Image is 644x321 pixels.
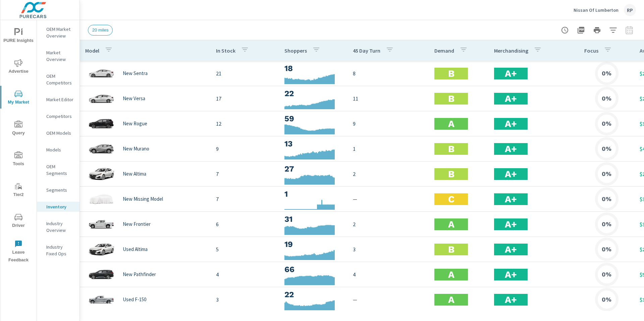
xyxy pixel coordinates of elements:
h2: B [448,168,454,180]
h6: 0% [602,70,611,77]
div: Models [37,145,79,155]
h2: B [448,93,454,105]
h2: A+ [505,118,517,130]
p: 1 [353,145,424,153]
p: 6 [216,220,274,228]
p: OEM Segments [46,163,74,177]
p: New Pathfinder [123,271,156,277]
span: 20 miles [88,27,112,33]
h3: 66 [284,264,342,275]
p: 7 [216,195,274,203]
h2: B [448,143,454,155]
div: Inventory [37,202,79,212]
p: — [353,195,424,203]
span: Query [2,121,35,137]
h2: C [448,193,454,205]
div: Competitors [37,111,79,121]
p: New Versa [123,95,145,102]
p: Segments [46,187,74,193]
div: Industry Fixed Ops [37,242,79,259]
p: New Missing Model [123,196,163,202]
h2: A+ [505,68,517,79]
h2: A [448,269,454,280]
h2: A+ [505,218,517,230]
h2: A+ [505,93,517,105]
h6: 0% [602,145,611,152]
div: Industry Overview [37,218,79,235]
h6: 0% [602,296,611,303]
p: Inventory [46,203,74,210]
h3: 1 [284,188,342,200]
p: 45 Day Turn [353,47,380,54]
img: glamour [88,290,115,310]
p: 7 [216,170,274,178]
p: 17 [216,94,274,103]
h3: 22 [284,88,342,99]
h2: A [448,118,454,130]
span: Driver [2,213,35,230]
h2: A+ [505,168,517,180]
h6: 0% [602,95,611,102]
div: Market Editor [37,94,79,105]
h3: 19 [284,239,342,250]
h6: 0% [602,120,611,127]
div: OEM Market Overview [37,24,79,41]
p: 4 [353,270,424,278]
p: Nissan Of Lumberton [574,7,619,13]
p: Models [46,146,74,153]
p: OEM Competitors [46,73,74,86]
p: Competitors [46,113,74,120]
p: OEM Market Overview [46,26,74,39]
div: nav menu [0,20,37,267]
h2: A+ [505,244,517,255]
p: 3 [353,245,424,253]
span: My Market [2,90,35,106]
h2: A+ [505,294,517,306]
p: New Frontier [123,221,151,227]
div: OEM Competitors [37,71,79,88]
h2: B [448,68,454,79]
img: glamour [88,164,115,184]
p: — [353,296,424,304]
p: 9 [353,120,424,128]
img: glamour [88,264,115,284]
h6: 0% [602,271,611,278]
h6: 0% [602,221,611,228]
button: "Export Report to PDF" [574,23,588,37]
img: glamour [88,63,115,83]
p: New Rogue [123,121,147,127]
button: Print Report [590,23,604,37]
img: glamour [88,189,115,209]
div: RP [624,4,636,16]
div: Market Overview [37,48,79,64]
h3: 13 [284,138,342,149]
h3: 22 [284,289,342,300]
p: New Murano [123,146,149,152]
h2: A+ [505,269,517,280]
p: 2 [353,220,424,228]
p: Industry Fixed Ops [46,244,74,257]
p: 21 [216,69,274,77]
span: Tier2 [2,182,35,199]
h2: B [448,244,454,255]
span: Leave Feedback [2,240,35,264]
p: 5 [216,245,274,253]
p: Focus [584,47,598,54]
p: Used Altima [123,246,148,252]
img: glamour [88,214,115,234]
div: OEM Models [37,128,79,138]
h2: A+ [505,143,517,155]
p: 9 [216,145,274,153]
p: New Altima [123,171,146,177]
div: Segments [37,185,79,195]
span: PURE Insights [2,28,35,45]
span: Tools [2,151,35,168]
p: 12 [216,120,274,128]
img: glamour [88,88,115,109]
p: 4 [216,270,274,278]
h6: 0% [602,196,611,202]
p: Shoppers [284,47,307,54]
p: 2 [353,170,424,178]
h3: 31 [284,213,342,225]
h6: 0% [602,171,611,177]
